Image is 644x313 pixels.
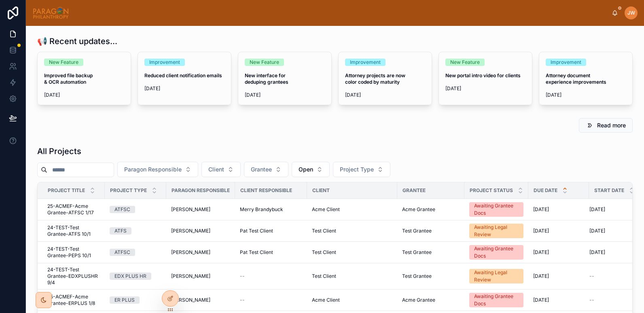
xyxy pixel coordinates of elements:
[589,297,594,303] span: --
[114,273,146,280] div: EDX PLUS HR
[47,266,100,286] a: 24-TEST-Test Grantee-EDXPLUSHR 9/4
[110,249,161,256] a: ATFSC
[340,165,374,173] span: Project Type
[144,72,222,78] strong: Reduced client notification emails
[402,228,460,234] a: Test Grantee
[240,273,302,279] a: --
[138,52,231,105] a: ImprovementReduced client notification emails[DATE]
[470,187,513,194] span: Project Status
[345,92,425,98] span: [DATE]
[402,249,432,256] span: Test Grantee
[238,52,332,105] a: New FeatureNew interface for deduping grantees[DATE]
[474,269,519,283] div: Awaiting Legal Review
[533,228,549,234] span: [DATE]
[47,203,100,216] a: 25-ACMEF-Acme Grantee-ATFSC 1/17
[594,187,624,194] span: Start Date
[171,273,210,279] span: [PERSON_NAME]
[533,273,549,279] span: [DATE]
[533,273,584,279] a: [DATE]
[312,249,336,256] span: Test Client
[240,249,273,256] span: Pat Test Client
[47,224,100,237] a: 24-TEST-Test Grantee-ATFS 10/1
[589,206,640,213] a: [DATE]
[114,206,130,213] div: ATFSC
[402,206,435,213] span: Acme Grantee
[32,6,69,19] img: App logo
[49,59,78,66] div: New Feature
[110,187,147,194] span: Project Type
[589,249,605,256] span: [DATE]
[474,293,519,307] div: Awaiting Grantee Docs
[350,59,381,66] div: Improvement
[597,121,626,129] span: Read more
[533,228,584,234] a: [DATE]
[240,228,302,234] a: Pat Test Client
[402,273,432,279] span: Test Grantee
[47,246,100,259] a: 24-TEST-Test Grantee-PEPS 10/1
[534,187,557,194] span: Due Date
[402,297,460,303] a: Acme Grantee
[47,294,100,307] a: 25-ACMEF-Acme Grantee-ERPLUS 1/8
[240,249,302,256] a: Pat Test Client
[469,224,523,238] a: Awaiting Legal Review
[338,52,432,105] a: ImprovementAttorney projects are now color coded by maturity[DATE]
[171,206,210,213] span: [PERSON_NAME]
[589,206,605,213] span: [DATE]
[171,206,230,213] a: [PERSON_NAME]
[110,227,161,235] a: ATFS
[469,293,523,307] a: Awaiting Grantee Docs
[292,162,330,177] button: Select Button
[402,273,460,279] a: Test Grantee
[124,165,182,173] span: Paragon Responsible
[402,297,435,303] span: Acme Grantee
[402,228,432,234] span: Test Grantee
[533,206,549,213] span: [DATE]
[171,273,230,279] a: [PERSON_NAME]
[579,118,633,133] button: Read more
[240,273,245,279] span: --
[469,269,523,283] a: Awaiting Legal Review
[474,224,519,238] div: Awaiting Legal Review
[114,227,127,235] div: ATFS
[312,206,340,213] span: Acme Client
[533,249,549,256] span: [DATE]
[312,273,392,279] a: Test Client
[244,162,288,177] button: Select Button
[627,10,635,16] span: JW
[589,297,640,303] a: --
[589,228,640,234] a: [DATE]
[149,59,180,66] div: Improvement
[37,146,81,157] h1: All Projects
[110,296,161,304] a: ER PLUS
[312,297,340,303] span: Acme Client
[539,52,633,105] a: ImprovementAttorney document experience improvements[DATE]
[445,85,525,92] span: [DATE]
[551,59,581,66] div: Improvement
[44,92,124,98] span: [DATE]
[245,72,288,85] strong: New interface for deduping grantees
[333,162,390,177] button: Select Button
[402,187,426,194] span: Grantee
[240,187,292,194] span: Client Responsible
[114,296,135,304] div: ER PLUS
[37,36,117,47] h1: 📢 Recent updates...
[251,165,272,173] span: Grantee
[171,297,230,303] a: [PERSON_NAME]
[299,165,313,173] span: Open
[312,228,392,234] a: Test Client
[469,245,523,260] a: Awaiting Grantee Docs
[345,72,407,85] strong: Attorney projects are now color coded by maturity
[533,297,584,303] a: [DATE]
[312,206,392,213] a: Acme Client
[250,59,279,66] div: New Feature
[312,297,392,303] a: Acme Client
[312,228,336,234] span: Test Client
[171,297,210,303] span: [PERSON_NAME]
[533,249,584,256] a: [DATE]
[450,59,480,66] div: New Feature
[533,297,549,303] span: [DATE]
[37,52,131,105] a: New FeatureImproved file backup & OCR automation[DATE]
[312,187,330,194] span: Client
[445,72,521,78] strong: New portal intro video for clients
[312,249,392,256] a: Test Client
